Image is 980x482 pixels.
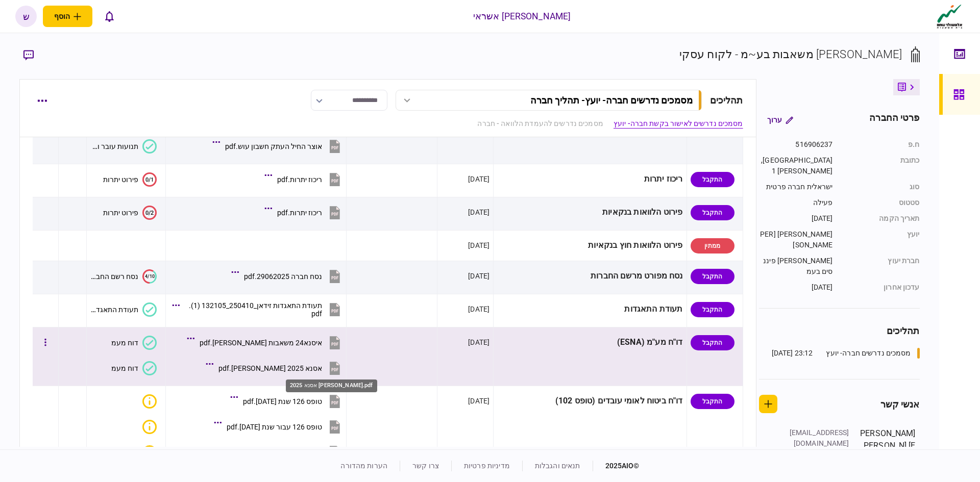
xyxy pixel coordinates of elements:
[614,118,743,129] a: מסמכים נדרשים לאישור בקשת חברה- יועץ
[90,142,138,150] div: תנועות עובר ושב
[138,394,157,409] button: איכות לא מספקת
[593,461,640,471] div: © 2025 AIO
[843,182,920,192] div: סוג
[843,229,920,250] div: יועץ
[111,364,138,372] div: דוח מעמ
[826,348,911,359] div: מסמכים נדרשים חברה- יועץ
[691,172,734,187] div: התקבל
[111,336,157,350] button: דוח מעמ
[244,272,322,281] div: נסח חברה 29062025.pdf
[843,197,920,208] div: סטטוס
[759,111,801,129] button: ערוך
[497,168,682,191] div: ריכוז יתרות
[473,10,571,23] div: [PERSON_NAME] אשראי
[535,462,580,470] a: תנאים והגבלות
[497,201,682,224] div: פירוט הלוואות בנקאיות
[90,272,138,281] div: נסח רשם החברות
[468,304,489,314] div: [DATE]
[935,4,965,29] img: client company logo
[111,361,157,375] button: דוח מעמ
[530,95,693,106] div: מסמכים נדרשים חברה- יועץ - תהליך חברה
[497,298,682,321] div: תעודת התאגדות
[142,394,157,409] div: איכות לא מספקת
[396,90,702,111] button: מסמכים נדרשים חברה- יועץ- תהליך חברה
[103,175,138,184] div: פירוט יתרות
[691,335,734,350] div: התקבל
[691,394,734,409] div: התקבל
[468,337,489,347] div: [DATE]
[843,155,920,176] div: כתובת
[145,274,155,279] text: 4/10
[227,423,322,431] div: טופס 126 עבור שנת 2024.pdf
[225,142,322,150] div: אוצר החיל העתק חשבון עוש.pdf
[90,302,157,317] button: תעודת התאגדות
[691,205,734,220] div: התקבל
[759,256,833,277] div: [PERSON_NAME] פיננסים בעמ
[691,238,734,253] div: ממתין
[267,201,342,224] button: ריכוז יתרות.pdf
[340,462,387,470] a: הערות מהדורה
[215,135,342,158] button: אוצר החיל העתק חשבון עוש.pdf
[759,213,833,224] div: [DATE]
[90,269,157,284] button: 4/10נסח רשם החברות
[142,420,157,434] div: איכות לא מספקת
[759,155,833,176] div: [GEOGRAPHIC_DATA], 1 [PERSON_NAME]
[468,271,489,281] div: [DATE]
[759,197,833,208] div: פעילה
[145,209,154,216] text: 0/2
[267,168,342,191] button: ריכוז יתרות.pdf
[468,396,489,406] div: [DATE]
[145,176,154,183] text: 0/1
[464,462,510,470] a: מדיניות פרטיות
[243,397,322,405] div: טופס 126 שנת 2025.pdf
[477,118,603,129] a: מסמכים נדרשים להעמדת הלוואה - חברה
[691,302,734,317] div: התקבל
[843,282,920,293] div: עדכון אחרון
[90,306,138,314] div: תעודת התאגדות
[710,93,743,107] div: תהליכים
[103,209,138,217] div: פירוט יתרות
[759,324,920,338] div: תהליכים
[189,331,342,354] button: איסנא24 משאבות זידאן.pdf
[497,234,682,257] div: פירוט הלוואות חוץ בנקאיות
[200,339,322,347] div: איסנא24 משאבות זידאן.pdf
[869,111,919,129] div: פרטי החברה
[843,139,920,150] div: ח.פ
[15,6,37,27] button: ש
[138,420,157,434] button: איכות לא מספקת
[843,213,920,224] div: תאריך הקמה
[233,390,342,413] button: טופס 126 שנת 2025.pdf
[111,339,138,347] div: דוח מעמ
[142,445,157,460] div: איכות לא מספקת
[234,265,342,288] button: נסח חברה 29062025.pdf
[277,175,322,184] div: ריכוז יתרות.pdf
[783,427,849,449] div: [EMAIL_ADDRESS][DOMAIN_NAME]
[412,462,439,470] a: צרו קשר
[286,379,377,392] div: אסנא 2025 [PERSON_NAME].pdf
[90,139,157,154] button: תנועות עובר ושב
[468,240,489,250] div: [DATE]
[497,390,682,413] div: דו"ח ביטוח לאומי עובדים (טופס 102)
[185,301,322,318] div: תעודת התאגדות זידאן_250410_132105 (1).pdf
[99,6,120,27] button: פתח רשימת התראות
[497,265,682,288] div: נסח מפורט מרשם החברות
[175,298,342,321] button: תעודת התאגדות זידאן_250410_132105 (1).pdf
[759,182,833,192] div: ישראלית חברה פרטית
[843,256,920,277] div: חברת יעוץ
[497,331,682,354] div: דו"ח מע"מ (ESNA)
[103,172,157,187] button: 0/1פירוט יתרות
[103,206,157,220] button: 0/2פירוט יתרות
[208,357,342,379] button: אסנא 2025 זידאן.pdf
[138,445,157,460] button: איכות לא מספקת
[759,139,833,150] div: 516906237
[216,415,342,438] button: טופס 126 עבור שנת 2024.pdf
[679,46,902,63] div: [PERSON_NAME] משאבות בע~מ - לקוח עסקי
[468,174,489,184] div: [DATE]
[277,209,322,217] div: ריכוז יתרות.pdf
[772,348,920,359] a: מסמכים נדרשים חברה- יועץ23:12 [DATE]
[759,229,833,250] div: [PERSON_NAME] [PERSON_NAME]
[772,348,813,359] div: 23:12 [DATE]
[759,282,833,293] div: [DATE]
[43,6,92,27] button: פתח תפריט להוספת לקוח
